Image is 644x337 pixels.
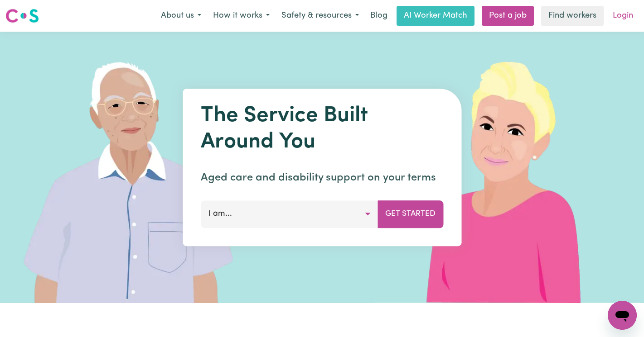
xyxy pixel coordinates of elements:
[201,170,443,186] p: Aged care and disability support on your terms
[365,6,393,26] a: Blog
[207,6,276,25] button: How it works
[5,8,39,24] img: Careseekers logo
[378,200,443,228] button: Get Started
[201,200,378,228] button: I am...
[541,6,604,26] a: Find workers
[201,103,443,155] h1: The Service Built Around You
[607,6,639,26] a: Login
[5,5,39,26] a: Careseekers logo
[397,6,475,26] a: AI Worker Match
[608,301,637,330] iframe: Button to launch messaging window
[482,6,534,26] a: Post a job
[155,6,207,25] button: About us
[276,6,365,25] button: Safety & resources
